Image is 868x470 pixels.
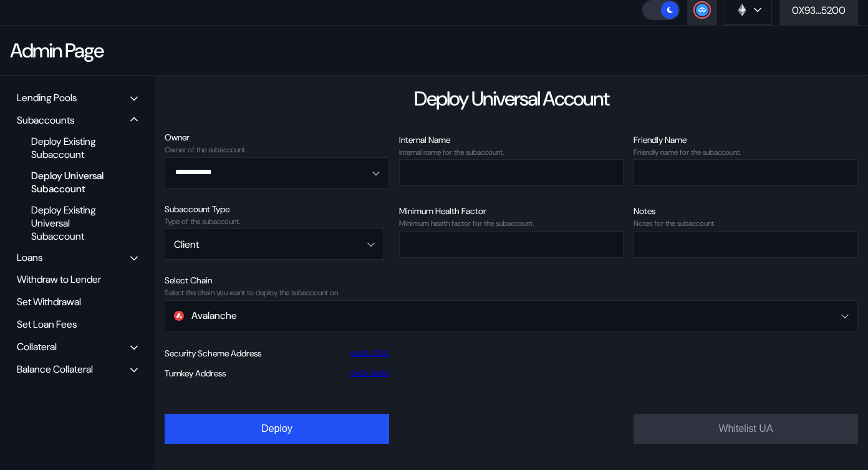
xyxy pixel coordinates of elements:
[350,369,389,378] a: 0x63...9d5d
[12,270,142,289] div: Withdraw to Lender
[414,86,609,112] div: Deploy Universal Account
[634,148,858,157] div: Friendly name for the subaccount.
[792,4,846,17] div: 0X93...5200
[12,315,142,334] div: Set Loan Fees
[634,205,858,217] div: Notes
[634,134,858,145] div: Friendly Name
[399,134,624,145] div: Internal Name
[165,300,858,331] button: Open menu
[634,219,858,228] div: Notes for the subaccount.
[165,348,261,359] div: Security Scheme Address
[399,148,624,157] div: Internal name for the subaccount.
[399,219,624,228] div: Minimum health factor for the subaccount.
[174,309,774,322] div: Avalanche
[350,349,389,358] a: 0x06...3382
[165,275,858,286] div: Select Chain
[174,311,184,321] img: chain-logo
[12,292,142,311] div: Set Withdrawal
[165,368,226,379] div: Turnkey Address
[17,114,74,127] div: Subaccounts
[25,167,125,197] div: Deploy Universal Subaccount
[25,202,125,245] div: Deploy Existing Universal Subaccount
[10,37,103,64] div: Admin Page
[399,205,624,217] div: Minimum Health Factor
[174,238,353,251] div: Client
[165,288,858,297] div: Select the chain you want to deploy the subaccount on.
[165,217,389,226] div: Type of the subaccount.
[735,3,749,17] img: chain logo
[17,91,77,104] div: Lending Pools
[165,145,389,154] div: Owner of the subaccount.
[17,363,93,376] div: Balance Collateral
[25,133,125,163] div: Deploy Existing Subaccount
[165,414,389,444] button: Deploy
[17,340,57,353] div: Collateral
[165,203,389,215] div: Subaccount Type
[634,414,858,444] button: Whitelist UA
[17,251,42,264] div: Loans
[165,132,389,143] div: Owner
[165,157,389,188] button: Open menu
[165,228,384,260] button: Open menu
